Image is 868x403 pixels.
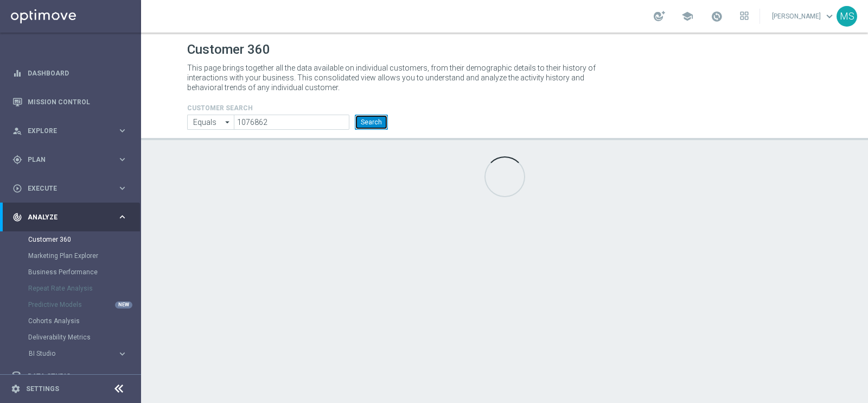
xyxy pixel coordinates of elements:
a: Deliverability Metrics [28,333,113,342]
input: Enter CID, Email, name or phone [234,115,349,130]
div: Repeat Rate Analysis [28,280,140,297]
h4: CUSTOMER SEARCH [187,104,388,112]
i: play_circle_outline [12,184,22,193]
div: Predictive Models [28,297,140,313]
a: [PERSON_NAME]keyboard_arrow_down [771,8,837,24]
i: gps_fixed [12,155,22,165]
div: BI Studio [29,350,117,357]
span: Execute [28,185,117,192]
a: Customer 360 [28,235,113,244]
button: equalizer Dashboard [12,69,128,78]
button: BI Studio keyboard_arrow_right [28,349,128,358]
p: This page brings together all the data available on individual customers, from their demographic ... [187,63,605,92]
i: arrow_drop_down [222,115,233,129]
div: BI Studio [28,345,140,362]
a: Settings [26,386,59,392]
div: Business Performance [28,264,140,280]
button: gps_fixed Plan keyboard_arrow_right [12,155,128,164]
div: Deliverability Metrics [28,329,140,345]
i: equalizer [12,68,22,78]
i: keyboard_arrow_right [117,154,127,165]
i: keyboard_arrow_right [117,349,127,359]
a: Mission Control [28,87,127,116]
span: keyboard_arrow_down [824,10,835,22]
i: settings [11,384,21,394]
button: person_search Explore keyboard_arrow_right [12,127,128,135]
button: track_changes Analyze keyboard_arrow_right [12,213,128,222]
i: track_changes [12,212,22,222]
div: Mission Control [12,87,127,116]
i: person_search [12,126,22,136]
h1: Customer 360 [187,42,822,58]
div: NEW [115,301,132,308]
span: Explore [28,128,117,134]
div: Plan [12,155,117,165]
span: Plan [28,156,117,163]
i: keyboard_arrow_right [117,371,127,381]
a: Dashboard [28,59,127,87]
div: Customer 360 [28,231,140,248]
div: Analyze [12,212,117,222]
button: play_circle_outline Execute keyboard_arrow_right [12,184,128,193]
a: Cohorts Analysis [28,317,113,325]
div: Execute [12,184,117,193]
i: keyboard_arrow_right [117,125,127,136]
i: keyboard_arrow_right [117,183,127,193]
input: Enter CID, Email, name or phone [187,115,234,130]
span: school [681,10,693,22]
a: Business Performance [28,268,113,276]
button: Search [355,115,388,130]
div: Explore [12,126,117,136]
span: Data Studio [28,373,117,380]
button: Data Studio keyboard_arrow_right [12,372,128,381]
div: Dashboard [12,59,127,87]
div: MS [837,6,857,27]
i: keyboard_arrow_right [117,212,127,222]
a: Marketing Plan Explorer [28,251,113,260]
span: Analyze [28,214,117,221]
button: Mission Control [12,98,128,106]
span: BI Studio [29,350,106,357]
div: Cohorts Analysis [28,313,140,329]
div: Marketing Plan Explorer [28,248,140,264]
div: Data Studio [12,371,117,381]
